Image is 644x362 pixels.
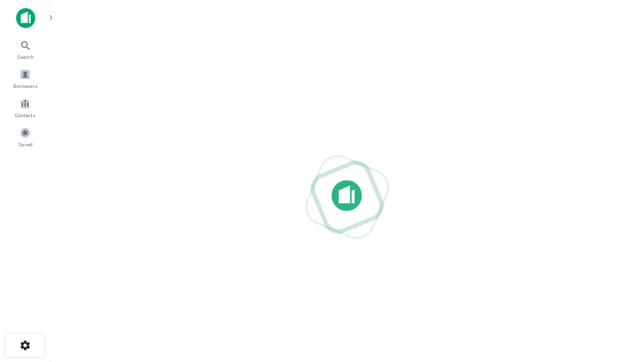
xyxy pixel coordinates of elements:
a: Contacts [3,94,47,121]
a: Borrowers [3,65,47,92]
span: Search [17,53,34,61]
span: Borrowers [13,82,37,90]
span: Contacts [15,111,35,119]
a: Search [3,36,47,63]
iframe: Chat Widget [594,249,644,298]
img: capitalize-icon.png [16,8,35,28]
a: Saved [3,123,47,150]
span: Saved [18,140,33,148]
